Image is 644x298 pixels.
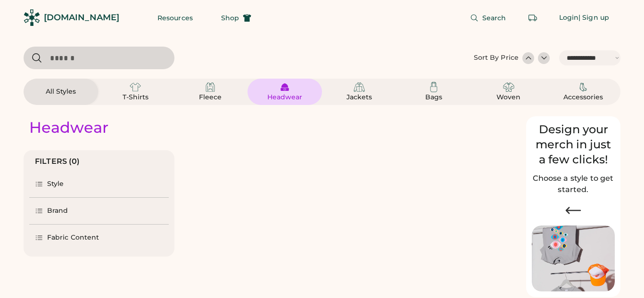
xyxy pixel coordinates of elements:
img: Fleece Icon [205,81,216,93]
div: FILTERS (0) [35,156,80,167]
span: Shop [221,15,239,21]
button: Shop [210,8,263,27]
div: Woven [487,93,530,102]
img: Headwear Icon [279,81,290,93]
div: Style [47,179,64,189]
div: Login [559,13,579,23]
div: Accessories [562,93,604,102]
img: T-Shirts Icon [130,81,141,93]
div: Design your merch in just a few clicks! [532,122,615,167]
div: Sort By Price [474,53,519,63]
div: | Sign up [578,13,609,23]
div: T-Shirts [114,93,157,102]
button: Resources [146,8,204,27]
img: Accessories Icon [578,81,589,93]
span: Search [482,15,506,21]
button: Retrieve an order [523,8,542,27]
div: Fabric Content [47,233,99,242]
div: Jackets [338,93,380,102]
div: Brand [47,206,68,216]
img: Jackets Icon [354,81,365,93]
img: Woven Icon [503,81,514,93]
div: Bags [413,93,455,102]
div: Headwear [264,93,306,102]
div: Fleece [189,93,231,102]
img: Bags Icon [428,81,439,93]
div: All Styles [40,87,82,97]
img: Rendered Logo - Screens [24,9,40,26]
h2: Choose a style to get started. [532,173,615,195]
div: Headwear [29,118,108,137]
button: Search [459,8,518,27]
div: [DOMAIN_NAME] [44,12,119,24]
img: Image of Lisa Congdon Eye Print on T-Shirt and Hat [532,226,615,292]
